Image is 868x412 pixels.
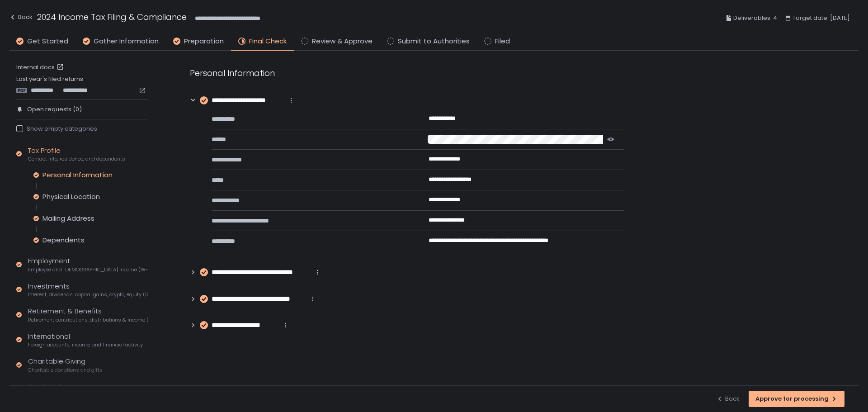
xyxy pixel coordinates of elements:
[28,256,148,273] div: Employment
[184,36,224,47] span: Preparation
[42,214,94,223] div: Mailing Address
[42,170,113,180] div: Personal Information
[28,356,103,374] div: Charitable Giving
[312,36,373,47] span: Review & Approve
[28,367,103,374] span: Charitable donations and gifts
[28,331,143,349] div: International
[249,36,287,47] span: Final Check
[190,67,624,79] div: Personal Information
[28,382,143,399] div: Family & Education
[9,11,33,26] button: Back
[398,36,470,47] span: Submit to Authorities
[28,266,148,273] span: Employee and [DEMOGRAPHIC_DATA] income (W-2s)
[28,317,148,323] span: Retirement contributions, distributions & income (1099-R, 5498)
[716,395,740,403] div: Back
[716,391,740,407] button: Back
[733,13,777,24] span: Deliverables: 4
[28,156,125,162] span: Contact info, residence, and dependents
[42,192,100,201] div: Physical Location
[28,146,125,163] div: Tax Profile
[27,36,68,47] span: Get Started
[28,291,148,298] span: Interest, dividends, capital gains, crypto, equity (1099s, K-1s)
[28,341,143,348] span: Foreign accounts, income, and financial activity
[495,36,510,47] span: Filed
[16,63,66,71] a: Internal docs
[94,36,159,47] span: Gather Information
[755,395,838,403] div: Approve for processing
[37,11,187,23] h1: 2024 Income Tax Filing & Compliance
[749,391,844,407] button: Approve for processing
[28,306,148,323] div: Retirement & Benefits
[16,75,148,94] div: Last year's filed returns
[27,105,82,114] span: Open requests (0)
[42,236,85,245] div: Dependents
[28,281,148,298] div: Investments
[793,13,850,24] span: Target date: [DATE]
[9,12,33,23] div: Back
